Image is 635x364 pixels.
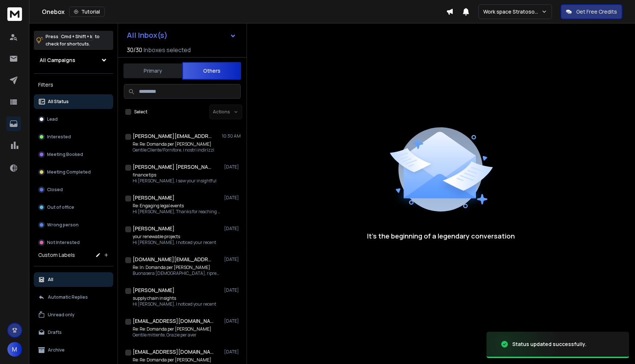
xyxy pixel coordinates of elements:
p: Hi [PERSON_NAME], I saw your insightful [133,178,216,184]
button: Not Interested [34,235,113,250]
div: Status updated successfully. [512,341,586,348]
button: Others [182,62,241,80]
p: Work space Stratosoftware [483,8,541,15]
p: [DATE] [224,256,241,262]
p: [DATE] [224,349,241,355]
button: Closed [34,182,113,197]
button: All Inbox(s) [121,28,242,43]
button: Automatic Replies [34,290,113,305]
p: Re: Engaging legal events [133,203,221,209]
button: Meeting Booked [34,147,113,162]
button: All Campaigns [34,53,113,68]
button: Out of office [34,200,113,215]
button: Interested [34,130,113,144]
h1: [PERSON_NAME] [133,287,175,294]
p: Hi [PERSON_NAME], I noticed your recent [133,301,216,307]
p: Re: Re: Domanda per [PERSON_NAME] [133,141,214,147]
p: Archive [48,347,65,353]
h1: [PERSON_NAME] [133,225,175,232]
div: Onebox [42,7,446,17]
h1: [EMAIL_ADDRESS][DOMAIN_NAME] [133,317,214,325]
p: supply chain insights [133,295,216,301]
p: Hi [PERSON_NAME], I noticed your recent [133,240,216,245]
button: All [34,272,113,287]
button: Get Free Credits [561,4,622,19]
p: Gentile Cliente/Fornitore, i nostri indirizzi [133,147,214,153]
p: Get Free Credits [576,8,617,15]
p: Hi [PERSON_NAME], Thanks for reaching out! [133,209,221,215]
p: Re: Re: Domanda per [PERSON_NAME] [133,357,211,363]
p: It’s the beginning of a legendary conversation [367,231,515,241]
p: Buonasera [DEMOGRAPHIC_DATA], riprendo ora la sua [133,270,221,276]
h1: All Inbox(s) [127,32,168,39]
p: All Status [48,99,69,105]
button: Meeting Completed [34,165,113,179]
button: Wrong person [34,218,113,232]
button: All Status [34,94,113,109]
p: [DATE] [224,226,241,232]
p: Gentile mittente, Grazie per aver [133,332,211,338]
span: Cmd + Shift + k [60,32,93,41]
p: [DATE] [224,287,241,293]
p: Meeting Booked [47,152,83,157]
button: M [7,342,22,357]
label: Select [134,109,147,115]
p: Lead [47,116,58,122]
p: Out of office [47,204,74,210]
button: Unread only [34,307,113,322]
h3: Custom Labels [38,251,75,259]
span: 30 / 30 [127,45,142,54]
h1: [DOMAIN_NAME][EMAIL_ADDRESS][DOMAIN_NAME] [133,256,214,263]
p: Interested [47,134,71,140]
h1: All Campaigns [40,57,75,64]
p: [DATE] [224,164,241,170]
p: Meeting Completed [47,169,91,175]
p: your renewable projects [133,234,216,240]
button: Primary [123,63,182,79]
p: Re: Re: Domanda per [PERSON_NAME] [133,326,211,332]
button: Lead [34,112,113,127]
h1: [PERSON_NAME] [PERSON_NAME] [133,163,214,171]
h1: [PERSON_NAME][EMAIL_ADDRESS][DOMAIN_NAME] [133,132,214,140]
p: [DATE] [224,318,241,324]
p: Automatic Replies [48,294,88,300]
p: 10:30 AM [222,133,241,139]
p: finance tips [133,172,216,178]
h1: [PERSON_NAME] [133,194,175,201]
p: Not Interested [47,240,80,245]
h3: Inboxes selected [144,45,191,54]
p: Re: In: Domanda per [PERSON_NAME] [133,265,221,270]
h3: Filters [34,80,113,90]
p: Unread only [48,312,75,318]
button: Tutorial [69,7,105,17]
p: Closed [47,187,63,193]
p: [DATE] [224,195,241,201]
p: Drafts [48,330,62,335]
h1: [EMAIL_ADDRESS][DOMAIN_NAME] [133,348,214,356]
p: Press to check for shortcuts. [46,33,100,48]
p: Wrong person [47,222,79,228]
p: All [48,277,53,283]
button: Archive [34,343,113,357]
button: Drafts [34,325,113,340]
